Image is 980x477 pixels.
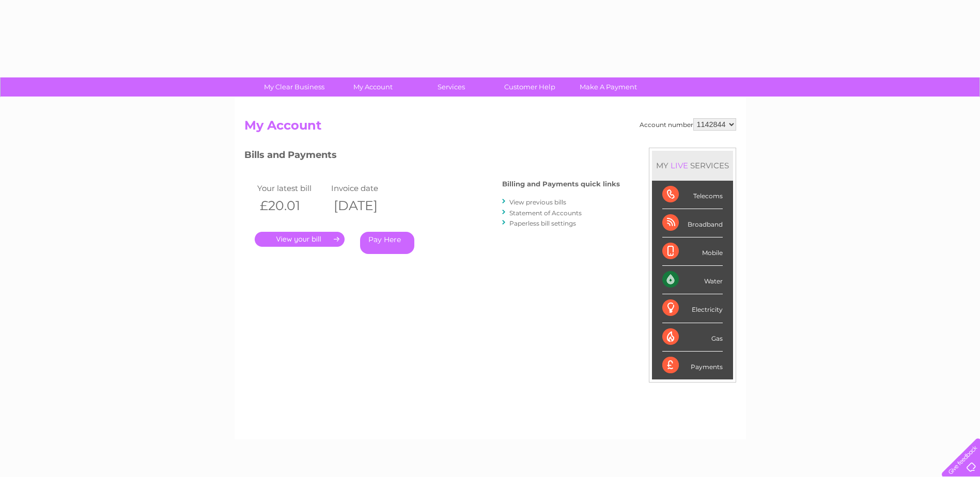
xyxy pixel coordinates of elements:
[360,232,414,254] a: Pay Here
[662,323,723,352] div: Gas
[255,195,329,216] th: £20.01
[652,151,733,180] div: MY SERVICES
[255,181,329,195] td: Your latest bill
[662,181,723,209] div: Telecoms
[244,148,620,166] h3: Bills and Payments
[662,209,723,237] div: Broadband
[662,352,723,379] div: Payments
[330,77,415,97] a: My Account
[509,209,582,217] a: Statement of Accounts
[662,266,723,294] div: Water
[244,118,736,138] h2: My Account
[662,294,723,323] div: Electricity
[502,180,620,188] h4: Billing and Payments quick links
[668,161,690,170] div: LIVE
[329,195,403,216] th: [DATE]
[255,232,345,247] a: .
[509,219,576,227] a: Paperless bill settings
[252,77,337,97] a: My Clear Business
[329,181,403,195] td: Invoice date
[640,118,736,131] div: Account number
[409,77,494,97] a: Services
[487,77,572,97] a: Customer Help
[566,77,651,97] a: Make A Payment
[509,198,566,206] a: View previous bills
[662,237,723,266] div: Mobile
